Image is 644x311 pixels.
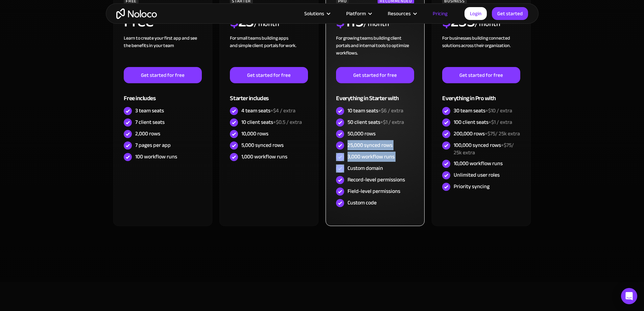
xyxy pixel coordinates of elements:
[378,106,403,116] span: +$6 / extra
[230,13,254,29] h2: 23
[124,83,201,105] div: Free includes
[241,130,268,137] div: 10,000 rows
[492,7,528,20] a: Get started
[348,187,400,195] div: Field-level permissions
[454,118,512,126] div: 100 client seats
[485,106,512,116] span: +$10 / extra
[454,130,520,137] div: 200,000 rows
[348,141,392,149] div: 25,000 synced rows
[442,83,520,105] div: Everything in Pro with
[424,9,456,18] a: Pricing
[485,129,520,139] span: +$75/ 25k extra
[348,118,404,126] div: 50 client seats
[338,9,379,18] div: Platform
[454,141,520,156] div: 100,000 synced rows
[379,9,424,18] div: Resources
[348,199,377,206] div: Custom code
[454,183,490,190] div: Priority syncing
[475,19,500,29] div: / month
[363,19,389,29] div: / month
[135,130,160,137] div: 2,000 rows
[380,117,404,127] span: +$1 / extra
[348,153,395,160] div: 3,000 workflow runs
[454,107,512,114] div: 30 team seats
[124,35,201,67] div: Learn to create your first app and see the benefits in your team ‍
[270,106,295,116] span: +$4 / extra
[241,107,295,114] div: 4 team seats
[336,13,363,29] h2: 119
[230,67,308,83] a: Get started for free
[346,9,366,18] div: Platform
[230,35,308,67] div: For small teams building apps and simple client portals for work. ‍
[254,19,279,29] div: / month
[454,140,514,158] span: +$75/ 25k extra
[116,8,157,19] a: home
[241,153,287,160] div: 1,000 workflow runs
[336,83,414,105] div: Everything in Starter with
[348,164,383,172] div: Custom domain
[135,118,165,126] div: 7 client seats
[442,35,520,67] div: For businesses building connected solutions across their organization. ‍
[454,160,503,167] div: 10,000 workflow runs
[124,67,201,83] a: Get started for free
[135,107,164,114] div: 3 team seats
[241,141,284,149] div: 5,000 synced rows
[348,176,405,183] div: Record-level permissions
[124,13,153,29] h2: Free
[464,7,487,20] a: Login
[488,117,512,127] span: +$1 / extra
[296,9,338,18] div: Solutions
[336,35,414,67] div: For growing teams building client portals and internal tools to optimize workflows.
[273,117,302,127] span: +$0.5 / extra
[336,67,414,83] a: Get started for free
[135,141,171,149] div: 7 pages per app
[442,67,520,83] a: Get started for free
[348,130,376,137] div: 50,000 rows
[230,83,308,105] div: Starter includes
[454,171,500,179] div: Unlimited user roles
[621,288,637,304] div: Open Intercom Messenger
[304,9,324,18] div: Solutions
[442,13,475,29] h2: 255
[135,153,177,160] div: 100 workflow runs
[388,9,411,18] div: Resources
[348,107,403,114] div: 10 team seats
[241,118,302,126] div: 10 client seats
